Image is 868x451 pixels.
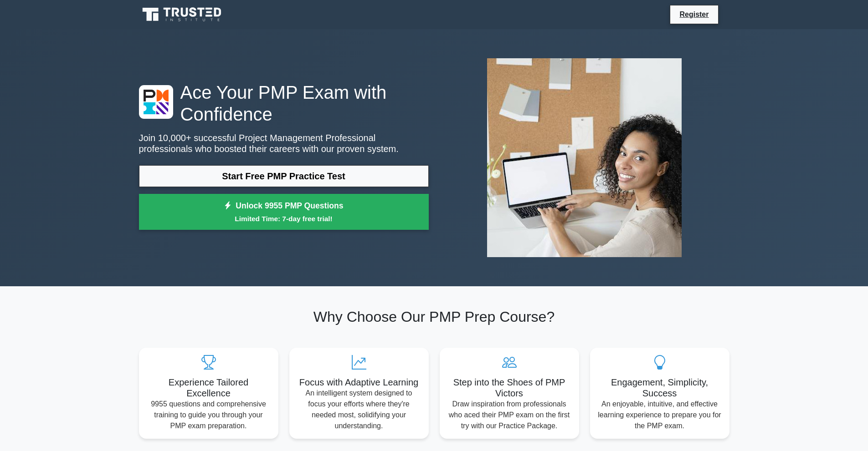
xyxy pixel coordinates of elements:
small: Limited Time: 7-day free trial! [150,213,417,224]
p: An intelligent system designed to focus your efforts where they're needed most, solidifying your ... [297,388,421,431]
h1: Ace Your PMP Exam with Confidence [139,81,429,125]
p: An enjoyable, intuitive, and effective learning experience to prepare you for the PMP exam. [597,399,722,431]
p: Draw inspiration from professionals who aced their PMP exam on the first try with our Practice Pa... [447,399,572,431]
a: Start Free PMP Practice Test [139,165,429,187]
p: Join 10,000+ successful Project Management Professional professionals who boosted their careers w... [139,132,429,154]
h5: Experience Tailored Excellence [146,377,271,399]
p: 9955 questions and comprehensive training to guide you through your PMP exam preparation. [146,399,271,431]
h5: Engagement, Simplicity, Success [597,377,722,399]
h5: Focus with Adaptive Learning [297,377,421,388]
h5: Step into the Shoes of PMP Victors [447,377,572,399]
h2: Why Choose Our PMP Prep Course? [139,308,729,325]
a: Register [674,9,714,20]
a: Unlock 9955 PMP QuestionsLimited Time: 7-day free trial! [139,194,429,230]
